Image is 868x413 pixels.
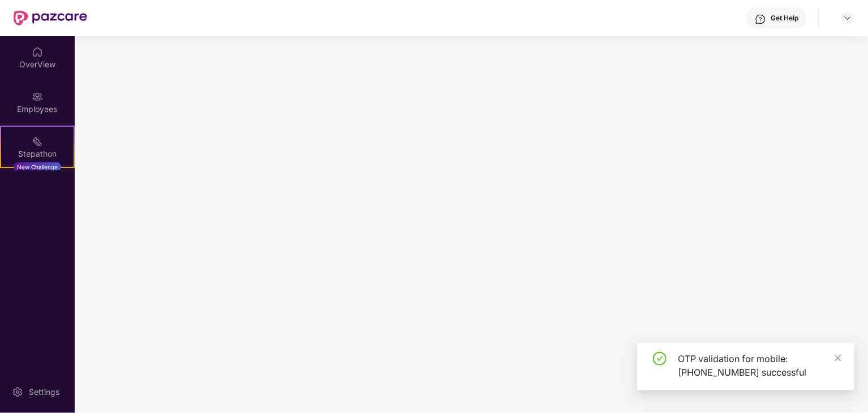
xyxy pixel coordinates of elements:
[1,148,74,160] div: Stepathon
[32,46,43,58] img: svg+xml;base64,PHN2ZyBpZD0iSG9tZSIgeG1sbnM9Imh0dHA6Ly93d3cudzMub3JnLzIwMDAvc3ZnIiB3aWR0aD0iMjAiIG...
[14,11,87,25] img: New Pazcare Logo
[771,14,798,23] div: Get Help
[14,162,61,171] div: New Challenge
[755,14,766,25] img: svg+xml;base64,PHN2ZyBpZD0iSGVscC0zMngzMiIgeG1sbnM9Imh0dHA6Ly93d3cudzMub3JnLzIwMDAvc3ZnIiB3aWR0aD...
[12,386,23,398] img: svg+xml;base64,PHN2ZyBpZD0iU2V0dGluZy0yMHgyMCIgeG1sbnM9Imh0dHA6Ly93d3cudzMub3JnLzIwMDAvc3ZnIiB3aW...
[25,386,63,398] div: Settings
[834,354,842,362] span: close
[843,14,852,23] img: svg+xml;base64,PHN2ZyBpZD0iRHJvcGRvd24tMzJ4MzIiIHhtbG5zPSJodHRwOi8vd3d3LnczLm9yZy8yMDAwL3N2ZyIgd2...
[653,352,667,365] span: check-circle
[678,352,841,379] div: OTP validation for mobile: [PHONE_NUMBER] successful
[32,136,43,147] img: svg+xml;base64,PHN2ZyB4bWxucz0iaHR0cDovL3d3dy53My5vcmcvMjAwMC9zdmciIHdpZHRoPSIyMSIgaGVpZ2h0PSIyMC...
[32,91,43,102] img: svg+xml;base64,PHN2ZyBpZD0iRW1wbG95ZWVzIiB4bWxucz0iaHR0cDovL3d3dy53My5vcmcvMjAwMC9zdmciIHdpZHRoPS...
